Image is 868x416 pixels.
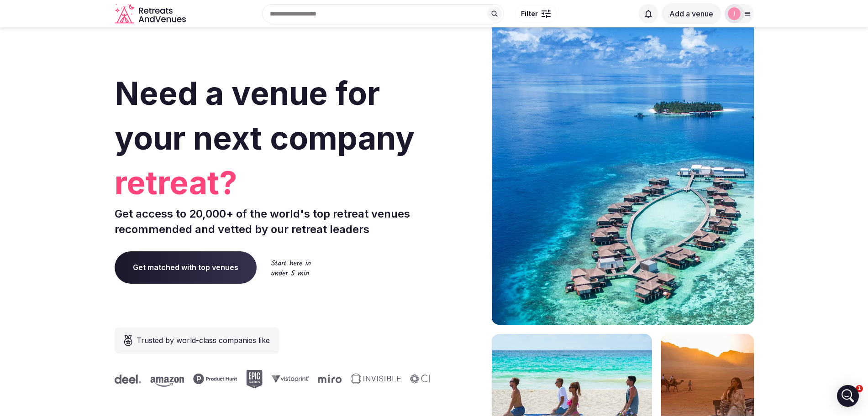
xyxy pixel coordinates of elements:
svg: Vistaprint company logo [271,375,308,383]
span: retreat? [115,161,431,205]
svg: Deel company logo [114,374,140,384]
div: Open Intercom Messenger [837,385,859,407]
img: jen-7867 [728,7,741,20]
span: Need a venue for your next company [115,74,415,157]
span: Filter [521,9,538,18]
button: Add a venue [662,3,721,24]
img: Start here in under 5 min [271,260,311,276]
svg: Retreats and Venues company logo [115,4,188,24]
button: Filter [515,5,557,22]
a: Visit the homepage [115,4,188,24]
a: Add a venue [662,9,721,18]
svg: Miro company logo [317,374,341,383]
svg: Invisible company logo [350,374,400,385]
a: Get matched with top venues [115,251,257,283]
span: 1 [856,385,863,392]
p: Get access to 20,000+ of the world's top retreat venues recommended and vetted by our retreat lea... [115,206,431,237]
svg: Epic Games company logo [245,370,262,388]
span: Trusted by world-class companies like [137,335,270,346]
